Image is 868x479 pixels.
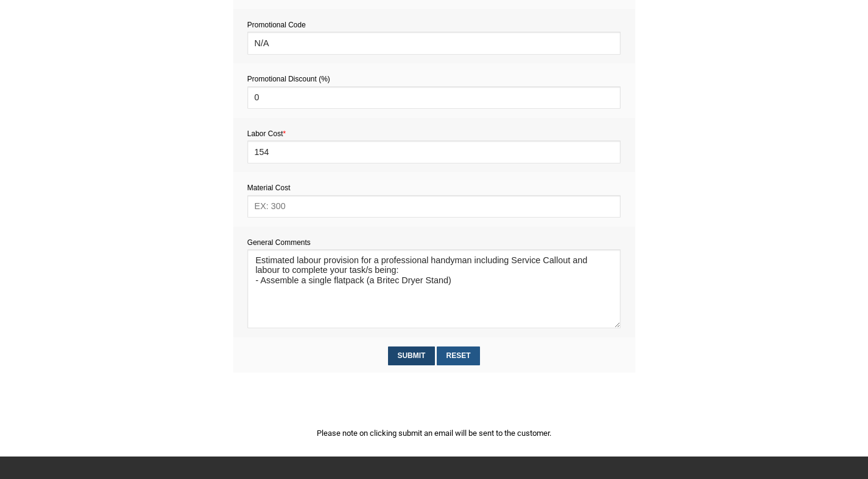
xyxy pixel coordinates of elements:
[247,75,330,83] span: Promotional Discount (%)
[388,346,435,365] input: Submit
[437,346,480,365] input: Reset
[247,184,291,192] span: Material Cost
[247,129,286,138] span: Labor Cost
[247,21,306,29] span: Promotional Code
[247,195,621,218] input: EX: 300
[247,140,621,163] input: EX: 30
[233,427,635,439] p: Please note on clicking submit an email will be sent to the customer.
[247,238,311,247] span: General Comments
